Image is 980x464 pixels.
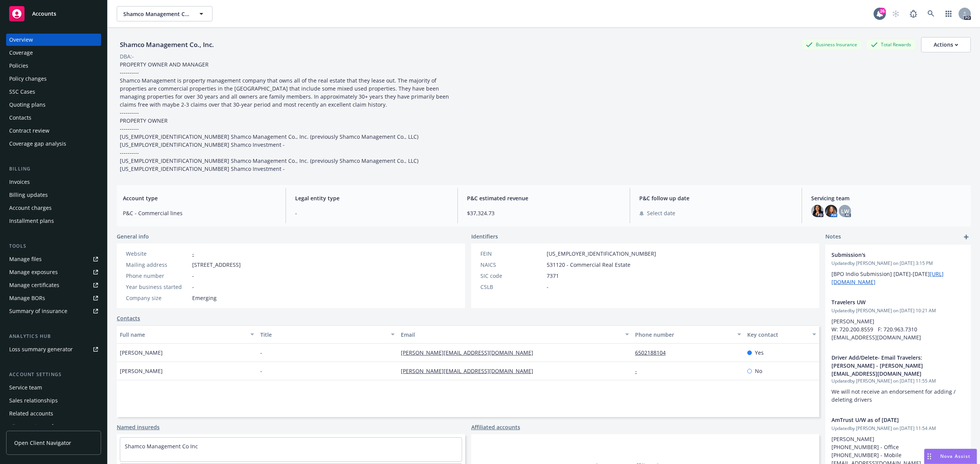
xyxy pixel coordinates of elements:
div: Coverage gap analysis [9,138,66,150]
span: [US_EMPLOYER_IDENTIFICATION_NUMBER] [547,250,656,258]
button: Actions [921,37,971,52]
a: Policies [6,60,101,72]
div: Related accounts [9,407,53,420]
span: P&C - Commercial lines [123,209,276,217]
div: Manage BORs [9,292,45,304]
a: Client navigator features [6,420,101,433]
button: Key contact [744,325,819,344]
div: Installment plans [9,215,54,227]
a: Sales relationships [6,394,101,407]
a: Account charges [6,202,101,214]
div: Coverage [9,47,33,59]
div: Submission'sUpdatedby [PERSON_NAME] on [DATE] 3:15 PM[BPO Indio Submission] [DATE]-[DATE][URL][DO... [825,245,971,292]
p: [BPO Indio Submission] [DATE]-[DATE] [831,270,965,286]
div: Sales relationships [9,394,58,407]
div: Shamco Management Co., Inc. [117,40,217,50]
button: Email [398,325,632,344]
a: Manage exposures [6,266,101,278]
a: Search [923,6,939,21]
a: - [192,250,194,257]
div: Actions [934,37,958,52]
div: Manage exposures [9,266,58,278]
span: General info [117,232,149,240]
span: Updated by [PERSON_NAME] on [DATE] 3:15 PM [831,260,965,267]
button: Title [257,325,398,344]
div: Website [126,250,189,258]
span: Shamco Management Co., Inc. [123,10,189,18]
div: Email [401,331,621,339]
span: [STREET_ADDRESS] [192,261,241,269]
img: photo [811,205,823,217]
a: Contract review [6,125,101,137]
a: Manage certificates [6,279,101,291]
p: [PERSON_NAME] W: 720.200.8559 F: 720.963.7310 [EMAIL_ADDRESS][DOMAIN_NAME] [831,317,965,341]
a: Affiliated accounts [471,423,520,431]
span: Notes [825,232,841,242]
a: add [962,232,971,242]
div: Manage certificates [9,279,59,291]
img: photo [825,205,837,217]
div: Quoting plans [9,99,46,111]
span: Updated by [PERSON_NAME] on [DATE] 11:55 AM [831,378,965,385]
a: SSC Cases [6,86,101,98]
span: $37,324.73 [467,209,621,217]
a: Service team [6,381,101,394]
span: - [260,367,262,375]
a: [PERSON_NAME][EMAIL_ADDRESS][DOMAIN_NAME] [401,367,539,375]
a: Overview [6,34,101,46]
span: Nova Assist [940,453,970,459]
a: 6502188104 [635,349,672,356]
div: Manage files [9,253,42,265]
span: P&C follow up date [639,194,793,202]
a: Policy changes [6,73,101,85]
span: LW [841,207,849,215]
div: Summary of insurance [9,305,67,317]
button: Shamco Management Co., Inc. [117,6,212,21]
div: Overview [9,34,33,46]
div: Key contact [747,331,808,339]
span: Identifiers [471,232,498,240]
span: Travelers UW [831,298,945,306]
div: NAICS [480,261,544,269]
span: Yes [755,349,764,357]
a: Loss summary generator [6,343,101,355]
span: Emerging [192,294,217,302]
a: Billing updates [6,189,101,201]
a: Related accounts [6,407,101,420]
a: - [635,367,643,375]
div: Mailing address [126,261,189,269]
span: - [192,283,194,291]
a: Coverage gap analysis [6,138,101,150]
div: Company size [126,294,189,302]
div: Total Rewards [867,40,915,49]
div: Account settings [6,371,101,378]
a: Installment plans [6,215,101,227]
div: Account charges [9,202,52,214]
span: Legal entity type [295,194,449,202]
div: Billing updates [9,189,48,201]
div: Phone number [635,331,733,339]
div: Analytics hub [6,333,101,340]
span: AmTrust U/W as of [DATE] [831,416,945,424]
div: Business Insurance [802,40,861,49]
span: [PERSON_NAME] [120,349,163,357]
a: Contacts [117,314,140,322]
div: Billing [6,165,101,173]
a: Invoices [6,176,101,188]
div: Contract review [9,125,49,137]
a: Coverage [6,47,101,59]
a: Shamco Management Co Inc [125,443,198,450]
span: 531120 - Commercial Real Estate [547,261,630,269]
div: Travelers UWUpdatedby [PERSON_NAME] on [DATE] 10:21 AM[PERSON_NAME] W: 720.200.8559 F: 720.963.73... [825,292,971,347]
span: [PERSON_NAME] [120,367,163,375]
a: Start snowing [888,6,903,21]
button: Nova Assist [924,449,977,464]
div: 26 [879,8,886,15]
a: Named insureds [117,423,160,431]
div: SSC Cases [9,86,35,98]
button: Full name [117,325,257,344]
div: Driver Add/Delete- Email Travelers: [PERSON_NAME] - [PERSON_NAME][EMAIL_ADDRESS][DOMAIN_NAME]Upda... [825,347,971,410]
span: 7371 [547,272,559,280]
div: CSLB [480,283,544,291]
